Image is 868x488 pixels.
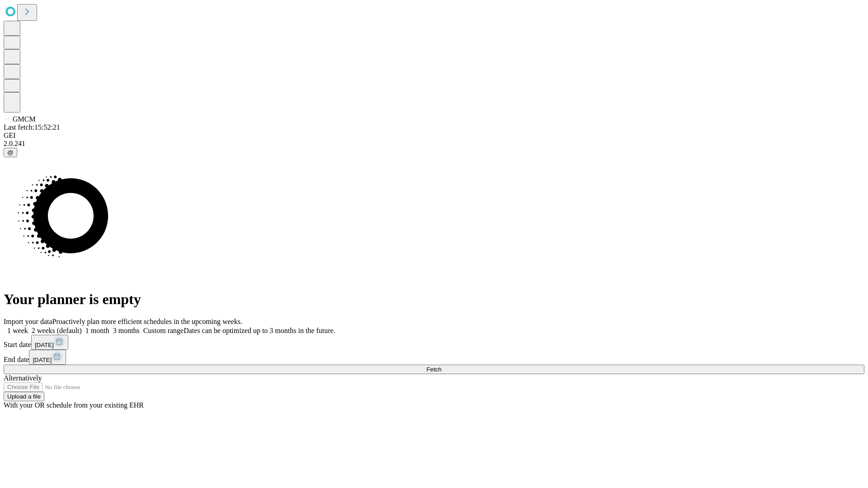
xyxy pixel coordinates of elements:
[4,291,864,308] h1: Your planner is empty
[4,392,44,401] button: Upload a file
[184,327,335,334] span: Dates can be optimized up to 3 months in the future.
[143,327,184,334] span: Custom range
[32,327,82,334] span: 2 weeks (default)
[85,327,109,334] span: 1 month
[4,123,60,131] span: Last fetch: 15:52:21
[7,327,28,334] span: 1 week
[33,357,52,363] span: [DATE]
[113,327,140,334] span: 3 months
[4,140,864,148] div: 2.0.241
[29,350,66,365] button: [DATE]
[4,350,864,365] div: End date
[4,148,17,157] button: @
[31,335,68,350] button: [DATE]
[4,374,42,382] span: Alternatively
[4,131,864,140] div: GEI
[4,365,864,374] button: Fetch
[52,318,242,325] span: Proactively plan more efficient schedules in the upcoming weeks.
[426,366,441,373] span: Fetch
[35,342,54,348] span: [DATE]
[4,401,144,409] span: With your OR schedule from your existing EHR
[7,149,14,156] span: @
[13,115,36,123] span: GMCM
[4,335,864,350] div: Start date
[4,318,52,325] span: Import your data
